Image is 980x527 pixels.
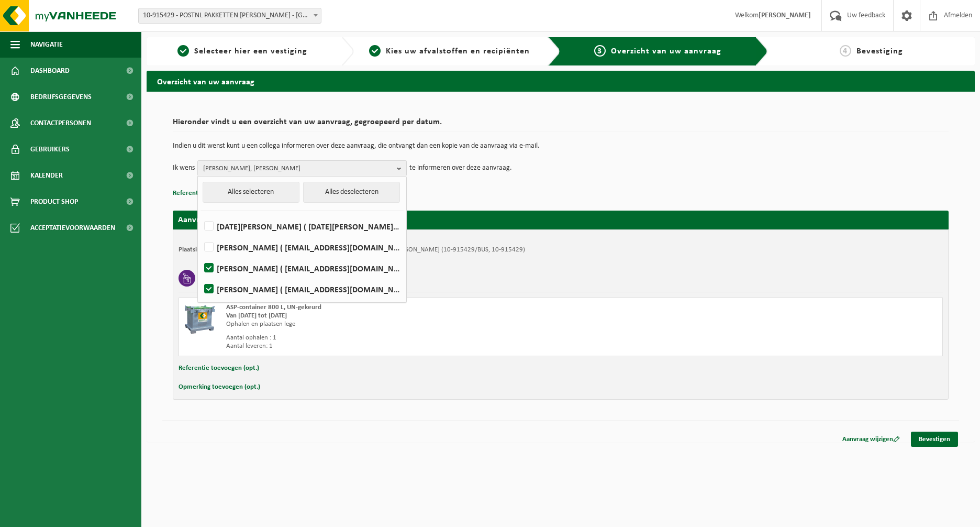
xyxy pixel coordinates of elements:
[203,161,393,177] span: [PERSON_NAME], [PERSON_NAME]
[226,320,603,328] div: Ophalen en plaatsen lege
[30,215,115,241] span: Acceptatievoorwaarden
[152,45,333,58] a: 1Selecteer hier een vestiging
[147,71,975,91] h2: Overzicht van uw aanvraag
[173,142,949,150] p: Indien u dit wenst kunt u een collega informeren over deze aanvraag, die ontvangt dan een kopie v...
[203,182,299,203] button: Alles selecteren
[202,281,401,297] label: [PERSON_NAME] ( [EMAIL_ADDRESS][DOMAIN_NAME] )
[202,260,401,276] label: [PERSON_NAME] ( [EMAIL_ADDRESS][DOMAIN_NAME] )
[179,361,259,375] button: Referentie toevoegen (opt.)
[303,182,400,203] button: Alles deselecteren
[856,47,903,56] span: Bevestiging
[139,8,321,23] span: 10-915429 - POSTNL PAKKETTEN BELGIE EVERGEM - EVERGEM
[759,12,811,19] strong: [PERSON_NAME]
[202,218,401,234] label: [DATE][PERSON_NAME] ( [DATE][PERSON_NAME][EMAIL_ADDRESS][DOMAIN_NAME] )
[30,189,78,215] span: Product Shop
[179,246,224,253] strong: Plaatsingsadres:
[173,118,949,132] h2: Hieronder vindt u een overzicht van uw aanvraag, gegroepeerd per datum.
[840,45,851,57] span: 4
[226,304,321,311] span: ASP-container 800 L, UN-gekeurd
[30,136,70,162] span: Gebruikers
[834,432,908,447] a: Aanvraag wijzigen
[611,47,721,56] span: Overzicht van uw aanvraag
[30,84,92,110] span: Bedrijfsgegevens
[226,334,603,342] div: Aantal ophalen : 1
[369,45,381,57] span: 2
[594,45,606,57] span: 3
[30,58,70,84] span: Dashboard
[30,162,63,189] span: Kalender
[179,380,260,394] button: Opmerking toevoegen (opt.)
[177,45,189,57] span: 1
[911,432,958,447] a: Bevestigen
[30,110,91,136] span: Contactpersonen
[226,342,603,350] div: Aantal leveren: 1
[409,160,512,176] p: te informeren over deze aanvraag.
[173,186,253,200] button: Referentie toevoegen (opt.)
[184,303,216,335] img: PB-AP-0800-MET-02-01.png
[30,31,63,58] span: Navigatie
[226,312,287,319] strong: Van [DATE] tot [DATE]
[173,160,195,176] p: Ik wens
[197,160,407,176] button: [PERSON_NAME], [PERSON_NAME]
[138,8,321,24] span: 10-915429 - POSTNL PAKKETTEN BELGIE EVERGEM - EVERGEM
[359,45,540,58] a: 2Kies uw afvalstoffen en recipiënten
[194,47,307,56] span: Selecteer hier een vestiging
[178,216,257,224] strong: Aanvraag voor [DATE]
[202,239,401,255] label: [PERSON_NAME] ( [EMAIL_ADDRESS][DOMAIN_NAME] )
[386,47,530,56] span: Kies uw afvalstoffen en recipiënten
